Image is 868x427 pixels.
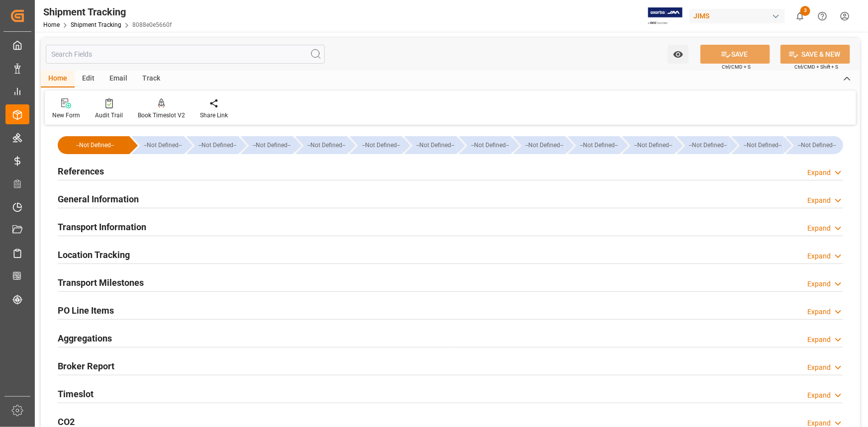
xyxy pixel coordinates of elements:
[459,136,511,154] div: --Not Defined--
[142,136,184,154] div: --Not Defined--
[700,45,770,64] button: SAVE
[578,136,620,154] div: --Not Defined--
[677,136,729,154] div: --Not Defined--
[295,136,348,154] div: --Not Defined--
[58,304,114,317] h2: PO Line Items
[742,136,784,154] div: --Not Defined--
[102,71,135,87] div: Email
[807,223,831,234] div: Expand
[135,71,168,87] div: Track
[68,136,122,154] div: --Not Defined--
[807,279,831,289] div: Expand
[58,248,130,261] h2: Location Tracking
[41,71,75,87] div: Home
[722,63,751,71] span: Ctrl/CMD + S
[794,63,838,71] span: Ctrl/CMD + Shift + S
[668,45,688,64] button: open menu
[622,136,675,154] div: --Not Defined--
[251,136,293,154] div: --Not Defined--
[58,192,139,206] h2: General Information
[807,390,831,401] div: Expand
[414,136,457,154] div: --Not Defined--
[43,4,172,19] div: Shipment Tracking
[132,136,184,154] div: --Not Defined--
[58,220,146,234] h2: Transport Information
[523,136,566,154] div: --Not Defined--
[58,276,144,289] h2: Transport Milestones
[58,165,104,178] h2: References
[689,6,789,25] button: JIMS
[807,362,831,373] div: Expand
[187,136,239,154] div: --Not Defined--
[807,195,831,206] div: Expand
[796,136,838,154] div: --Not Defined--
[58,136,129,154] div: --Not Defined--
[732,136,784,154] div: --Not Defined--
[95,111,123,120] div: Audit Trail
[138,111,185,120] div: Book Timeslot V2
[807,307,831,317] div: Expand
[46,45,325,64] input: Search Fields
[811,5,834,27] button: Help Center
[780,45,850,64] button: SAVE & NEW
[469,136,511,154] div: --Not Defined--
[200,111,228,120] div: Share Link
[350,136,402,154] div: --Not Defined--
[58,387,94,401] h2: Timeslot
[404,136,457,154] div: --Not Defined--
[807,251,831,261] div: Expand
[305,136,348,154] div: --Not Defined--
[241,136,293,154] div: --Not Defined--
[513,136,566,154] div: --Not Defined--
[568,136,620,154] div: --Not Defined--
[789,5,811,27] button: show 3 new notifications
[52,111,80,120] div: New Form
[58,359,114,373] h2: Broker Report
[632,136,675,154] div: --Not Defined--
[71,21,121,28] a: Shipment Tracking
[196,136,239,154] div: --Not Defined--
[58,332,112,345] h2: Aggregations
[807,335,831,345] div: Expand
[786,136,843,154] div: --Not Defined--
[43,21,60,28] a: Home
[687,136,729,154] div: --Not Defined--
[360,136,402,154] div: --Not Defined--
[800,6,810,16] span: 3
[648,7,682,25] img: Exertis%20JAM%20-%20Email%20Logo.jpg_1722504956.jpg
[689,9,785,23] div: JIMS
[807,168,831,178] div: Expand
[75,71,102,87] div: Edit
